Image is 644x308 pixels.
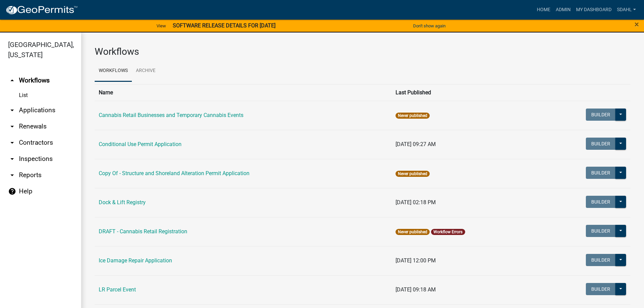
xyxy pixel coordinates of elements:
[173,22,276,29] strong: SOFTWARE RELEASE DETAILS FOR [DATE]
[573,3,614,16] a: My Dashboard
[433,230,462,234] a: Workflow Errors
[614,3,639,16] a: sdahl
[8,122,16,131] i: arrow_drop_down
[99,257,172,264] a: Ice Damage Repair Application
[396,199,436,206] span: [DATE] 02:18 PM
[391,84,542,101] th: Last Published
[396,286,436,293] span: [DATE] 09:18 AM
[99,199,146,206] a: Dock & Lift Registry
[132,60,160,82] a: Archive
[396,141,436,147] span: [DATE] 09:27 AM
[586,254,616,266] button: Builder
[99,286,136,293] a: LR Parcel Event
[586,196,616,208] button: Builder
[8,106,16,114] i: arrow_drop_down
[396,171,430,177] span: Never published
[8,171,16,179] i: arrow_drop_down
[635,20,639,29] span: ×
[8,76,16,85] i: arrow_drop_up
[95,84,391,101] th: Name
[99,228,187,235] a: DRAFT - Cannabis Retail Registration
[586,109,616,121] button: Builder
[410,20,448,31] button: Don't show again
[95,60,132,82] a: Workflows
[95,46,630,57] h3: Workflows
[154,20,169,31] a: View
[553,3,573,16] a: Admin
[396,257,436,264] span: [DATE] 12:00 PM
[8,155,16,163] i: arrow_drop_down
[586,283,616,295] button: Builder
[8,187,16,195] i: help
[99,141,182,147] a: Conditional Use Permit Application
[586,138,616,150] button: Builder
[396,113,430,119] span: Never published
[99,112,243,118] a: Cannabis Retail Businesses and Temporary Cannabis Events
[534,3,553,16] a: Home
[8,139,16,147] i: arrow_drop_down
[586,225,616,237] button: Builder
[99,170,249,176] a: Copy Of - Structure and Shoreland Alteration Permit Application
[396,229,430,235] span: Never published
[635,20,639,28] button: Close
[586,167,616,179] button: Builder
